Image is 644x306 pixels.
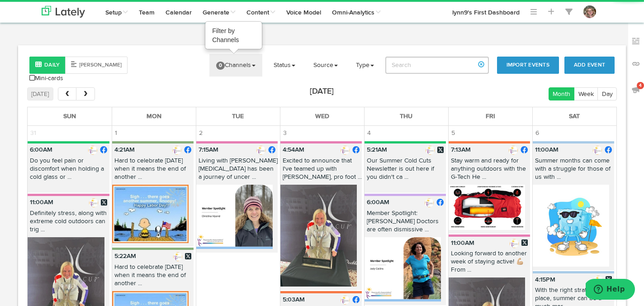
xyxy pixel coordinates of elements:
span: Thu [400,113,412,120]
div: Style [29,57,128,74]
img: picture [509,146,518,155]
img: picture [425,198,434,207]
h2: [DATE] [310,87,334,96]
img: b5707b6befa4c6f21137e1018929f1c3_normal.jpeg [594,276,603,285]
img: picture [341,296,350,305]
img: keywords_off.svg [631,37,640,46]
b: 6:00AM [367,199,389,206]
img: umrvPDIiSxqe2xY0IbM2 [365,237,441,301]
span: Sat [569,113,580,120]
span: 4 [365,126,374,140]
img: b5707b6befa4c6f21137e1018929f1c3_normal.jpeg [173,252,182,261]
img: picture [256,146,265,155]
img: picture [341,146,350,155]
b: 5:21AM [367,147,387,153]
input: Search [385,57,489,74]
button: Add Event [564,57,615,74]
a: Status [267,54,302,76]
iframe: Opens a widget where you can find more information [586,279,635,301]
img: picture [172,146,181,155]
img: qBZ1wWiSGCYeDxy25vlJ [533,185,610,267]
p: Definitely stress, along with extreme cold outdoors can trig ... [28,209,109,238]
div: Filter by Channels [206,22,261,48]
p: Excited to announce that I've teamed up with [PERSON_NAME], pro foot ... [280,157,362,185]
p: Hard to celebrate [DATE] when it means the end of another ... [112,157,194,185]
img: announcements_off.svg [631,85,640,94]
img: picture [593,146,602,155]
p: Member Spotlight: [PERSON_NAME] Doctors are often dismissive ... [365,209,446,238]
span: 3 [280,126,289,140]
b: 4:21AM [114,147,135,153]
img: picture [88,146,97,155]
b: 4:54AM [283,147,304,153]
span: Fri [486,113,495,120]
b: 7:13AM [451,147,471,153]
span: Sun [63,113,76,120]
a: 0Channels [209,54,262,76]
span: 5 [449,126,458,140]
span: 31 [28,126,39,140]
button: prev [58,87,76,100]
span: 6 [533,126,542,140]
button: Daily [29,57,66,74]
button: [DATE] [27,87,53,100]
b: 11:00AM [535,147,559,153]
img: b5707b6befa4c6f21137e1018929f1c3_normal.jpeg [89,198,98,207]
img: svgU4yklQ0yNadPsGoK8 [449,185,525,229]
p: Summer months can come with a struggle for those of us with ... [533,157,615,185]
button: next [76,87,95,100]
b: 7:15AM [199,147,218,153]
button: Day [597,87,617,100]
img: cOcrSdmpQ0e7SDAlavB4 [112,185,189,243]
b: 11:00AM [30,199,53,206]
img: logo_lately_bg_light.svg [42,6,85,18]
img: OhcUycdS6u5e6MDkMfFl [583,5,596,18]
button: Import Events [497,57,559,74]
button: Week [574,87,598,100]
b: 5:03AM [283,296,305,303]
img: c4AyJpCTrmGV1OXcel7S [280,185,357,287]
b: 4:15PM [535,277,555,283]
a: Type [349,54,381,76]
button: Month [549,87,575,100]
p: Stay warm and ready for anything outdoors with the G-Tech He ... [449,157,530,185]
b: 5:22AM [114,253,136,259]
b: 11:00AM [451,240,474,246]
img: links_off.svg [631,59,640,68]
p: Hard to celebrate [DATE] when it means the end of another ... [112,263,194,292]
p: Living with [PERSON_NAME][MEDICAL_DATA] has been a journey of uncer ... [196,157,278,185]
img: b5707b6befa4c6f21137e1018929f1c3_normal.jpeg [426,146,435,155]
img: GgfgakO6QfG4DkBXIPSM [196,185,273,249]
a: Mini-cards [29,74,63,83]
span: 1 [112,126,120,140]
b: 6:00AM [30,147,52,153]
p: Do you feel pain or discomfort when holding a cold glass or ... [28,157,109,185]
p: Our Summer Cold Cuts Newsletter is out here if you didn't ca ... [365,157,446,185]
span: 0 [216,62,225,70]
button: [PERSON_NAME] [65,57,128,74]
span: Wed [315,113,329,120]
span: Tue [232,113,244,120]
span: Mon [147,113,161,120]
img: b5707b6befa4c6f21137e1018929f1c3_normal.jpeg [510,239,519,248]
p: Looking forward to another week of staying active! 💪🏼 From ... [449,249,530,278]
span: 4 [637,82,644,89]
span: 2 [196,126,205,140]
a: Source [307,54,345,76]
